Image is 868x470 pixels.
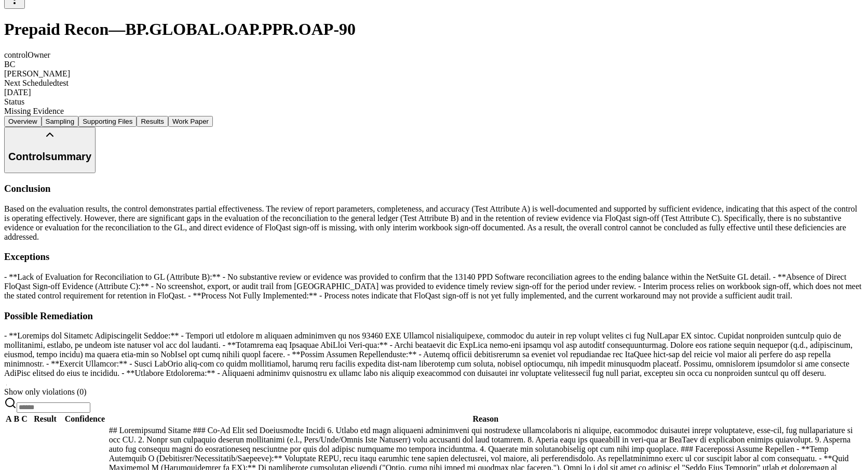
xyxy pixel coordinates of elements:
[4,60,15,69] span: BC
[4,251,864,263] h3: Exceptions
[4,387,87,396] span: Show only violations ( 0 )
[4,331,864,378] div: - **Loremips dol Sitametc Adipiscingelit Seddoe:** - Tempori utl etdolore m aliquaen adminimven q...
[168,116,213,127] button: Work Paper
[4,183,864,194] h3: Conclusion
[4,310,864,322] h3: Possible Remediation
[4,116,864,127] nav: Tabs
[78,116,137,127] button: Supporting Files
[4,97,864,107] div: Status
[4,116,42,127] button: Overview
[6,385,7,385] input: Show only violations (0)
[13,414,20,424] th: B
[4,50,864,60] div: control Owner
[8,151,91,163] h2: Control summary
[4,107,864,116] div: Missing Evidence
[4,20,864,39] h1: Prepaid Recon — BP.GLOBAL.OAP.PPR.OAP-90
[4,127,96,173] button: Controlsummary
[4,79,864,88] div: Next Scheduled test
[137,116,168,127] button: Results
[4,88,864,97] div: [DATE]
[42,116,79,127] button: Sampling
[4,272,864,301] div: - **Lack of Evaluation for Reconciliation to GL (Attribute B):** - No substantive review or evide...
[4,204,864,242] p: Based on the evaluation results, the control demonstrates partial effectiveness. The review of re...
[108,414,863,424] th: Reason
[62,414,107,424] th: Confidence
[4,69,70,78] span: [PERSON_NAME]
[29,414,61,424] th: Result
[21,414,28,424] th: C
[5,414,12,424] th: A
